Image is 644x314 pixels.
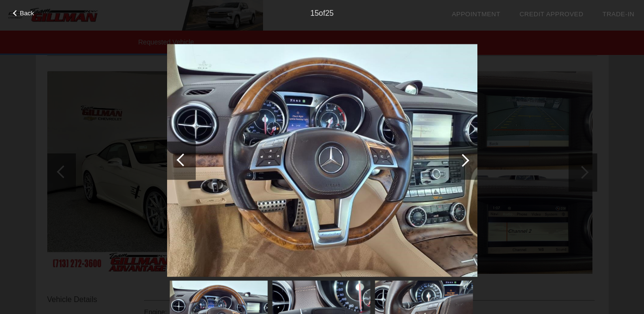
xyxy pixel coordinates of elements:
span: Back [20,10,34,17]
span: 15 [310,9,319,17]
a: Trade-In [602,11,634,18]
span: 25 [325,9,334,17]
a: Credit Approved [519,11,583,18]
img: d6bcab550e86b3e0772a840f5527dc49.jpg [167,44,477,277]
a: Appointment [452,11,500,18]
